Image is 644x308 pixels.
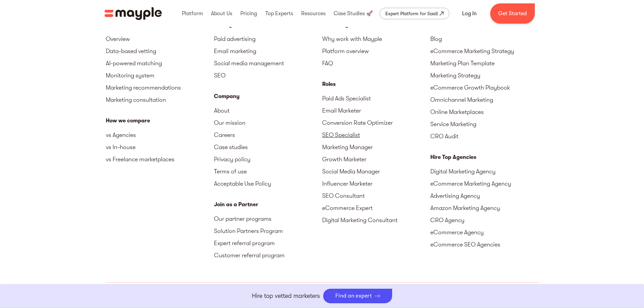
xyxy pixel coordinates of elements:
a: home [104,7,162,20]
a: Service Marketing [430,118,539,130]
a: Marketing Plan Template [430,57,539,69]
a: Log In [454,5,485,22]
div: Roles [322,80,430,88]
a: Customer referral program [214,249,322,261]
a: eCommerce Growth Playbook [430,81,539,94]
a: Terms of use [214,165,322,177]
a: Why work with Mayple [322,33,430,45]
a: FAQ [322,57,430,69]
a: Digital Marketing Consultant [322,214,430,226]
a: Acceptable Use Policy [214,177,322,190]
div: Expert Platform for SaaS [385,9,438,18]
a: Our mission [214,117,322,129]
a: About [214,104,322,117]
a: Paid Ads Specialist [322,92,430,104]
a: Platform overview [322,45,430,57]
a: eCommerce Expert [322,202,430,214]
a: Monitoring system [106,69,214,81]
a: Advertising Agency [430,190,539,202]
a: eCommerce Agency [430,226,539,238]
a: Get Started [490,3,535,24]
div: Resources [300,3,327,24]
a: Marketing recommendations [106,81,214,94]
a: Paid advertising [214,33,322,45]
a: Case studies [214,141,322,153]
a: Marketing Manager [322,141,430,153]
a: Conversion Rate Optimizer [322,117,430,129]
iframe: Chat Widget [522,230,644,308]
div: Top Experts [264,3,295,24]
a: CRO Audit [430,130,539,142]
a: Digital Marketing Agency [430,165,539,177]
a: Omnichannel Marketing [430,94,539,106]
div: Join as a Partner [214,200,322,209]
a: eCommerce Marketing Agency [430,177,539,190]
div: Platform [180,3,205,24]
a: Our partner programs [214,213,322,225]
a: Blog [430,33,539,45]
a: vs In-house [106,141,214,153]
img: Mayple logo [104,7,162,20]
a: Online Marketplaces [430,106,539,118]
a: Growth Marketer [322,153,430,165]
div: Company [214,92,322,100]
a: Email marketing [214,45,322,57]
a: Solution Partners Program [214,225,322,237]
a: vs Freelance marketplaces [106,153,214,165]
a: Expert referral program [214,237,322,249]
a: Overview [106,33,214,45]
a: Social Media Manager [322,165,430,177]
a: Amazon Marketing Agency [430,202,539,214]
a: Expert Platform for SaaS [380,8,449,19]
a: SEO Consultant [322,190,430,202]
a: vs Agencies [106,129,214,141]
a: Careers [214,129,322,141]
a: SEO Specialist [322,129,430,141]
a: Marketing consultation [106,94,214,106]
a: eCommerce Marketing Strategy [430,45,539,57]
a: Email Marketer [322,104,430,117]
a: Marketing Strategy [430,69,539,81]
a: Data-based vetting [106,45,214,57]
a: eCommerce SEO Agencies [430,238,539,251]
a: Influencer Marketer [322,177,430,190]
div: How we compare [106,117,214,125]
a: Social media management [214,57,322,69]
a: Privacy policy [214,153,322,165]
div: Pricing [239,3,259,24]
div: Hire Top Agencies [430,153,539,161]
a: SEO [214,69,322,81]
a: AI-powered matching [106,57,214,69]
div: About Us [209,3,234,24]
a: CRO Agency [430,214,539,226]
